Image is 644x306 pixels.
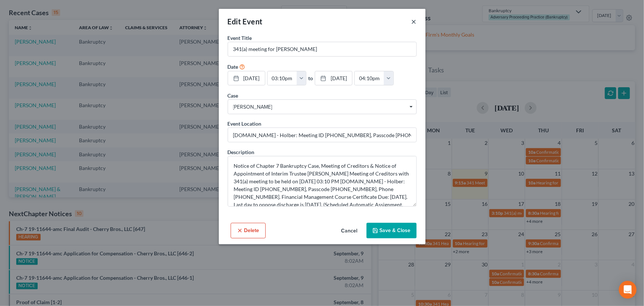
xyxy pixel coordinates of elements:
[268,71,297,85] input: -- : --
[411,17,417,26] button: ×
[308,74,313,82] label: to
[315,71,352,85] a: [DATE]
[228,63,238,71] label: Date
[228,71,265,85] a: [DATE]
[228,148,255,156] label: Description
[228,128,416,142] input: Enter location...
[228,120,262,127] label: Event Location
[228,17,263,26] span: Edit Event
[228,42,416,56] input: Enter event name...
[335,224,364,238] button: Cancel
[619,281,637,299] div: Open Intercom Messenger
[231,223,266,238] button: Delete
[228,92,238,99] label: Case
[228,99,417,114] span: Select box activate
[355,71,384,85] input: -- : --
[233,103,411,111] span: [PERSON_NAME]
[366,223,417,238] button: Save & Close
[228,35,252,41] span: Event Title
